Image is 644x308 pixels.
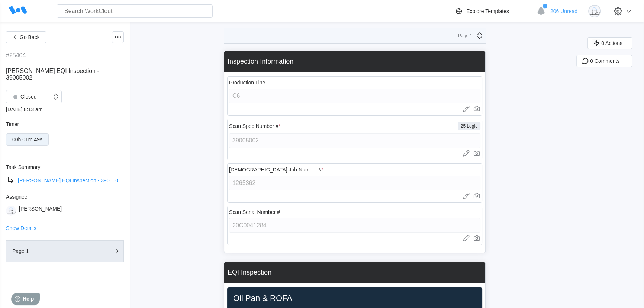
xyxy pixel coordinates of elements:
div: Timer [6,121,124,127]
button: Go Back [6,31,46,43]
div: 25 Logic [458,122,480,130]
span: [PERSON_NAME] EQI Inspection - 39005002 [6,68,99,81]
span: 206 Unread [550,8,577,14]
button: Page 1 [6,240,124,262]
a: [PERSON_NAME] EQI Inspection - 39005002 [6,176,124,185]
div: Page 1 [454,33,472,38]
a: Explore Templates [454,7,533,16]
input: Type here... (specific format required) [229,133,480,148]
button: Show Details [6,225,36,231]
div: Inspection Information [228,58,293,65]
div: [DATE] 8:13 am [6,106,124,112]
div: Scan Serial Number # [229,209,280,215]
button: 0 Comments [576,55,632,67]
div: Assignee [6,194,124,200]
span: Go Back [20,35,40,40]
div: 00h 01m 49s [12,137,42,142]
div: Production Line [229,80,265,86]
span: 0 Actions [601,41,622,46]
div: [DEMOGRAPHIC_DATA] Job Number # [229,167,323,173]
button: 0 Actions [587,37,632,49]
span: 0 Comments [590,58,619,64]
div: Explore Templates [466,8,509,14]
input: Type here... (specific format required) [229,218,480,233]
div: Closed [10,92,37,102]
span: [PERSON_NAME] EQI Inspection - 39005002 [18,177,124,183]
div: Scan Spec Number # [229,123,281,129]
div: #25404 [6,52,26,59]
input: Search WorkClout [57,4,213,18]
div: EQI Inspection [228,269,271,276]
div: Page 1 [12,248,87,254]
h2: Oil Pan & ROFA [230,293,479,304]
img: clout-09.png [6,206,16,216]
div: [PERSON_NAME] [19,206,62,216]
img: clout-09.png [588,5,601,17]
input: Type here... [229,89,480,103]
input: Type here... (specific format required) [229,176,480,190]
div: Task Summary [6,164,124,170]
